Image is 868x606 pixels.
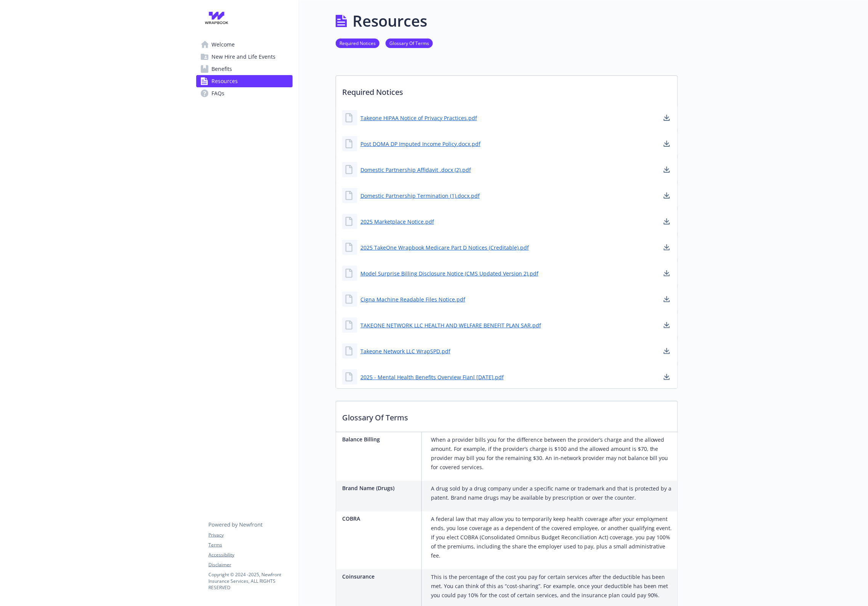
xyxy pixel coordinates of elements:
[662,217,671,226] a: download document
[360,192,480,200] a: Domestic Partnership Termination (1).docx.pdf
[662,139,671,148] a: download document
[431,572,674,600] p: This is the percentage of the cost you pay for certain services after the deductible has been met...
[662,295,671,304] a: download document
[208,542,292,548] a: Terms
[662,321,671,330] a: download document
[662,372,671,382] a: download document
[662,269,671,278] a: download document
[211,63,232,75] span: Benefits
[360,321,541,329] a: TAKEONE NETWORK LLC HEALTH AND WELFARE BENEFIT PLAN SAR.pdf
[360,373,504,381] a: 2025 - Mental Health Benefits Overview Fianl [DATE].pdf
[208,571,292,591] p: Copyright © 2024 - 2025 , Newfront Insurance Services, ALL RIGHTS RESERVED
[360,114,477,122] a: Takeone HIPAA Notice of Privacy Practices.pdf
[196,75,293,87] a: Resources
[386,39,433,46] a: Glossary Of Terms
[342,515,418,523] p: COBRA
[662,243,671,252] a: download document
[360,347,450,355] a: Takeone Network LLC WrapSPD.pdf
[196,51,293,63] a: New Hire and Life Events
[360,295,465,303] a: Cigna Machine Readable Files Notice.pdf
[196,63,293,75] a: Benefits
[211,38,235,51] span: Welcome
[342,484,418,492] p: Brand Name (Drugs)
[360,166,471,174] a: Domestic Partnership Affidavit .docx (2).pdf
[336,76,677,104] p: Required Notices
[336,401,677,430] p: Glossary Of Terms
[352,10,427,32] h1: Resources
[336,39,380,46] a: Required Notices
[360,269,538,277] a: Model Surprise Billing Disclosure Notice (CMS Updated Version 2).pdf
[208,551,292,558] a: Accessibility
[431,484,674,502] p: A drug sold by a drug company under a specific name or trademark and that is protected by a paten...
[431,515,674,560] p: A federal law that may allow you to temporarily keep health coverage after your employment ends, ...
[211,75,238,87] span: Resources
[342,572,418,580] p: Coinsurance
[208,532,292,539] a: Privacy
[662,165,671,174] a: download document
[662,346,671,356] a: download document
[196,38,293,51] a: Welcome
[342,435,418,443] p: Balance Billing
[196,87,293,99] a: FAQs
[431,435,674,472] p: When a provider bills you for the difference between the provider’s charge and the allowed amount...
[211,87,224,99] span: FAQs
[208,561,292,568] a: Disclaimer
[360,244,529,252] a: 2025 TakeOne Wrapbook Medicare Part D Notices (Creditable).pdf
[662,113,671,122] a: download document
[360,140,480,148] a: Post DOMA DP Imputed Income Policy.docx.pdf
[662,191,671,200] a: download document
[211,51,275,63] span: New Hire and Life Events
[360,218,434,226] a: 2025 Marketplace Notice.pdf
